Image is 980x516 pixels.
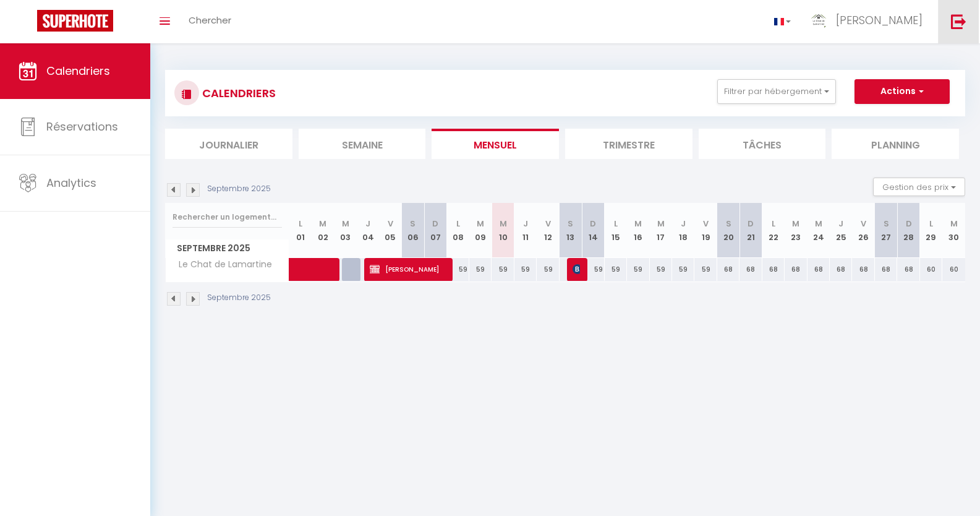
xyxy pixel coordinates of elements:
[699,129,826,159] li: Tâches
[447,258,469,281] div: 59
[739,258,762,281] div: 68
[424,203,446,258] th: 07
[672,203,694,258] th: 18
[884,218,889,230] abbr: S
[920,258,942,281] div: 60
[854,79,950,104] button: Actions
[334,203,356,258] th: 03
[627,258,649,281] div: 59
[875,203,897,258] th: 27
[838,218,843,230] abbr: J
[447,203,469,258] th: 08
[342,218,349,230] abbr: M
[809,11,828,30] img: ...
[717,258,739,281] div: 68
[950,218,958,230] abbr: M
[492,203,514,258] th: 10
[832,129,959,159] li: Planning
[830,203,852,258] th: 25
[469,203,492,258] th: 09
[469,258,492,281] div: 59
[650,203,672,258] th: 17
[477,218,484,230] abbr: M
[37,10,113,32] img: Super Booking
[717,203,739,258] th: 20
[762,258,785,281] div: 68
[605,258,627,281] div: 59
[537,203,559,258] th: 12
[830,258,852,281] div: 68
[942,203,965,258] th: 30
[432,129,559,159] li: Mensuel
[703,218,709,230] abbr: V
[657,218,665,230] abbr: M
[717,79,836,104] button: Filtrer par hébergement
[582,258,604,281] div: 59
[614,218,618,230] abbr: L
[537,258,559,281] div: 59
[739,203,762,258] th: 21
[681,218,686,230] abbr: J
[807,203,830,258] th: 24
[379,203,401,258] th: 05
[207,183,271,195] p: Septembre 2025
[785,203,807,258] th: 23
[173,206,282,228] input: Rechercher un logement...
[694,258,717,281] div: 59
[694,203,717,258] th: 19
[299,129,426,159] li: Semaine
[357,203,379,258] th: 04
[565,129,692,159] li: Trimestre
[920,203,942,258] th: 29
[785,258,807,281] div: 68
[456,218,460,230] abbr: L
[46,175,96,191] span: Analytics
[189,14,231,27] span: Chercher
[365,218,370,230] abbr: J
[627,203,649,258] th: 16
[861,218,866,230] abbr: V
[560,203,582,258] th: 13
[672,258,694,281] div: 59
[545,218,551,230] abbr: V
[199,79,276,107] h3: CALENDRIERS
[650,258,672,281] div: 59
[432,218,438,230] abbr: D
[10,5,47,42] button: Ouvrir le widget de chat LiveChat
[852,203,874,258] th: 26
[523,218,528,230] abbr: J
[514,203,537,258] th: 11
[166,239,289,257] span: Septembre 2025
[873,178,965,196] button: Gestion des prix
[762,203,785,258] th: 22
[514,258,537,281] div: 59
[582,203,604,258] th: 14
[897,203,919,258] th: 28
[748,218,754,230] abbr: D
[46,119,118,134] span: Réservations
[929,218,933,230] abbr: L
[410,218,415,230] abbr: S
[897,258,919,281] div: 68
[772,218,775,230] abbr: L
[726,218,731,230] abbr: S
[46,63,110,79] span: Calendriers
[370,257,444,281] span: [PERSON_NAME]
[299,218,302,230] abbr: L
[207,292,271,304] p: Septembre 2025
[942,258,965,281] div: 60
[807,258,830,281] div: 68
[852,258,874,281] div: 68
[289,203,312,258] th: 01
[402,203,424,258] th: 06
[492,258,514,281] div: 59
[165,129,292,159] li: Journalier
[875,258,897,281] div: 68
[792,218,799,230] abbr: M
[568,218,573,230] abbr: S
[815,218,822,230] abbr: M
[312,203,334,258] th: 02
[168,258,275,272] span: Le Chat de Lamartine
[590,218,596,230] abbr: D
[319,218,326,230] abbr: M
